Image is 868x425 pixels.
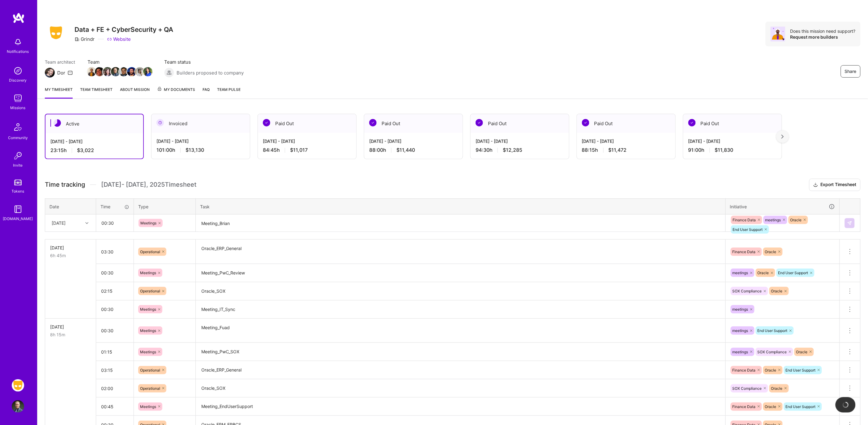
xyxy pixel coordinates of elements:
div: [DATE] - [DATE] [688,138,777,144]
textarea: Oracle_ERP_General [196,240,725,263]
span: $11,830 [715,147,733,153]
img: Submit [847,221,852,226]
span: meetings [733,270,748,275]
div: 23:15 h [50,147,138,154]
div: Request more builders [790,34,856,40]
input: HH:MM [96,265,134,281]
a: Team Member Avatar [144,66,152,77]
button: Share [841,65,861,78]
span: Oracle [765,368,776,372]
a: About Mission [120,86,150,99]
span: Oracle [765,404,776,409]
div: Initiative [730,203,835,210]
div: Paid Out [258,114,356,133]
span: Meetings [140,404,156,409]
span: Finance Data [733,249,756,254]
div: [DATE] - [DATE] [582,138,670,144]
span: Operational [140,368,160,372]
div: Discovery [9,77,27,83]
textarea: Oracle_ERP_General [196,362,725,379]
span: SOX Compliance [733,386,762,391]
span: Meetings [140,350,156,354]
img: Team Member Avatar [87,67,96,76]
div: Time [100,203,129,210]
textarea: Meeting_PwC_SOX [196,343,725,360]
img: Active [53,119,61,127]
span: Team [88,59,152,65]
img: Company Logo [45,24,67,41]
div: Invite [13,162,23,168]
span: meetings [733,350,748,354]
div: Paid Out [364,114,463,133]
a: User Avatar [10,400,26,413]
img: bell [12,36,24,48]
a: Team Pulse [217,86,241,99]
span: SOX Compliance [758,350,787,354]
img: Team Member Avatar [135,67,144,76]
img: teamwork [12,92,24,104]
a: FAQ [203,86,210,99]
span: Share [845,68,857,74]
input: HH:MM [96,244,134,260]
div: Notifications [7,48,29,55]
span: Meetings [140,328,156,333]
span: $12,285 [503,147,522,153]
div: 94:30 h [476,147,564,153]
span: Finance Data [733,218,756,222]
textarea: Oracle_SOX [196,380,725,397]
span: End User Support [778,270,808,275]
span: Builders proposed to company [177,70,244,76]
a: Team Member Avatar [112,66,120,77]
span: Team status [164,59,244,65]
div: 91:00 h [688,147,777,153]
span: $3,022 [77,147,94,154]
div: Dor [57,70,65,76]
textarea: Oracle_SOX [196,283,725,300]
th: Date [45,198,96,215]
div: Community [8,134,28,141]
textarea: Meeting_EndUserSupport [196,398,725,415]
div: [DOMAIN_NAME] [3,215,33,222]
span: meetings [765,218,781,222]
img: right [781,134,784,139]
img: Team Member Avatar [95,67,104,76]
div: [DATE] [52,220,66,226]
div: [DATE] [50,244,91,251]
span: Team architect [45,59,75,65]
div: 101:00 h [156,147,245,153]
div: Active [45,114,143,133]
span: End User Support [786,368,816,372]
a: My timesheet [45,86,73,99]
img: logo [12,12,25,23]
div: [DATE] - [DATE] [50,138,138,145]
div: 8h 15m [50,331,91,338]
span: Time tracking [45,181,85,189]
span: Oracle [765,249,776,254]
img: Paid Out [688,119,696,126]
img: Invite [12,150,24,162]
img: Avatar [771,27,785,41]
a: Website [107,36,131,42]
span: Meetings [140,270,156,275]
span: Operational [140,386,160,391]
img: Community [11,120,25,134]
textarea: Meeting_IT_Sync [196,301,725,318]
input: HH:MM [96,362,134,378]
span: $13,130 [186,147,204,153]
span: End User Support [786,404,816,409]
span: meetings [733,328,748,333]
span: Oracle [796,350,808,354]
img: User Avatar [12,400,24,413]
img: discovery [12,65,24,77]
input: HH:MM [96,301,134,317]
div: [DATE] - [DATE] [263,138,351,144]
img: guide book [12,203,24,215]
span: End User Support [758,328,788,333]
input: HH:MM [96,398,134,415]
img: Builders proposed to company [164,68,174,78]
i: icon Download [813,182,818,188]
input: HH:MM [96,322,134,339]
input: HH:MM [96,283,134,299]
th: Type [134,198,196,215]
img: Invoiced [156,119,164,126]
